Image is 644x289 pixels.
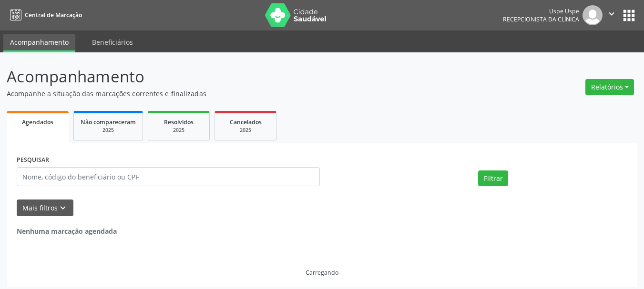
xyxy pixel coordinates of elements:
span: Central de Marcação [25,11,82,19]
a: Central de Marcação [7,7,82,23]
div: 2025 [155,127,203,134]
strong: Nenhuma marcação agendada [17,227,117,236]
button: Filtrar [478,170,508,187]
i: keyboard_arrow_down [58,203,68,213]
input: Nome, código do beneficiário ou CPF [17,167,320,186]
p: Acompanhamento [7,65,448,89]
button: apps [621,7,637,24]
span: Agendados [22,118,53,126]
span: Cancelados [230,118,262,126]
button: Mais filtroskeyboard_arrow_down [17,199,73,216]
label: PESQUISAR [17,153,49,168]
a: Beneficiários [85,34,140,50]
span: Resolvidos [164,118,194,126]
div: 2025 [81,127,136,134]
img: img [583,5,603,25]
div: Uspe Uspe [503,7,579,15]
div: Carregando [306,269,338,277]
a: Acompanhamento [3,34,75,52]
button:  [603,5,621,25]
i:  [606,9,617,19]
button: Relatórios [585,79,634,95]
span: Não compareceram [81,118,136,126]
div: 2025 [222,127,269,134]
p: Acompanhe a situação das marcações correntes e finalizadas [7,89,448,99]
span: Recepcionista da clínica [503,15,579,23]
